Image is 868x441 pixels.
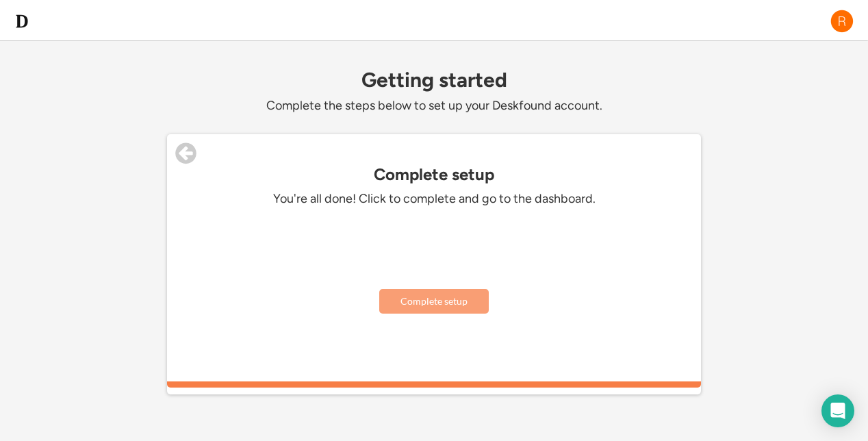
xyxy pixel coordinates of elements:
button: Complete setup [379,289,489,314]
div: Complete setup [167,165,701,184]
div: Getting started [167,68,701,91]
div: Open Intercom Messenger [821,394,854,427]
div: 100% [170,381,698,388]
img: R.png [830,9,854,34]
div: You're all done! Click to complete and go to the dashboard. [229,191,639,207]
img: d-whitebg.png [14,13,30,29]
div: Complete the steps below to set up your Deskfound account. [167,98,701,114]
